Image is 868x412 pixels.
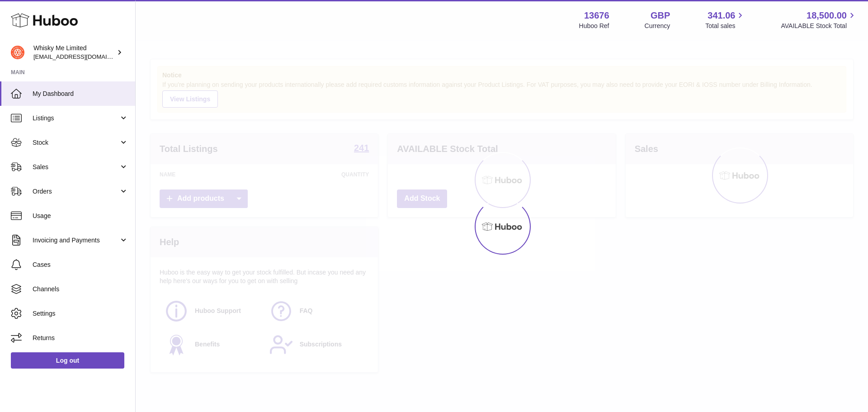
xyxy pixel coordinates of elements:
a: Log out [11,352,124,369]
span: Returns [33,334,128,342]
div: Huboo Ref [579,22,609,30]
span: AVAILABLE Stock Total [781,22,857,30]
span: Usage [33,212,128,220]
span: My Dashboard [33,90,128,98]
span: Settings [33,309,128,318]
span: Total sales [705,22,745,30]
strong: 13676 [584,9,609,22]
span: 18,500.00 [807,9,847,22]
strong: GBP [651,9,670,22]
span: Stock [33,138,119,147]
span: Sales [33,163,119,171]
span: Channels [33,285,128,294]
span: Invoicing and Payments [33,236,119,245]
span: Cases [33,260,128,269]
a: 341.06 Total sales [705,9,745,30]
span: Orders [33,187,119,196]
span: Listings [33,114,119,123]
div: Whisky Me Limited [33,44,115,61]
span: 341.06 [708,9,735,22]
a: 18,500.00 AVAILABLE Stock Total [781,9,857,30]
img: orders@whiskyshop.com [11,46,24,59]
span: [EMAIL_ADDRESS][DOMAIN_NAME] [33,53,133,60]
div: Currency [645,22,670,30]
